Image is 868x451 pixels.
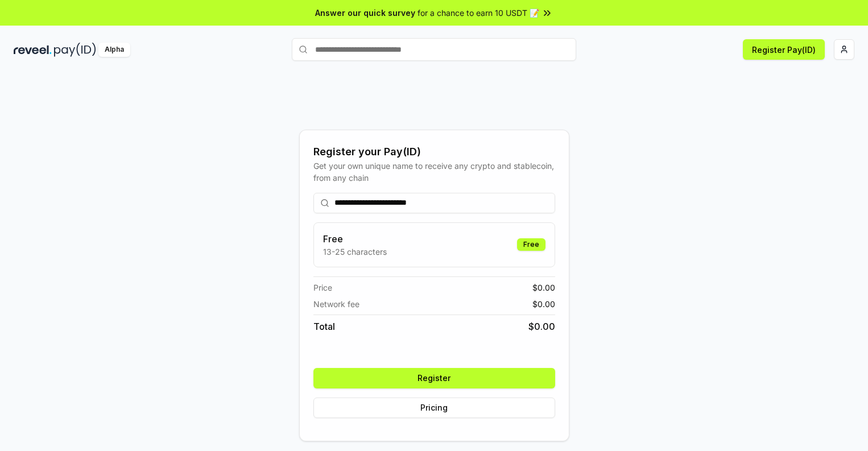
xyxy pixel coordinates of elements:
[313,320,335,333] span: Total
[532,282,555,293] span: $ 0.00
[313,160,555,184] div: Get your own unique name to receive any crypto and stablecoin, from any chain
[528,320,555,333] span: $ 0.00
[517,238,545,251] div: Free
[313,398,555,418] button: Pricing
[323,232,387,246] h3: Free
[315,7,415,19] span: Answer our quick survey
[313,368,555,388] button: Register
[743,39,825,60] button: Register Pay(ID)
[313,298,359,310] span: Network fee
[418,7,539,19] span: for a chance to earn 10 USDT 📝
[313,144,555,160] div: Register your Pay(ID)
[14,43,52,57] img: reveel_dark
[323,246,387,258] p: 13-25 characters
[313,282,332,293] span: Price
[532,298,555,310] span: $ 0.00
[98,43,130,57] div: Alpha
[54,43,96,57] img: pay_id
